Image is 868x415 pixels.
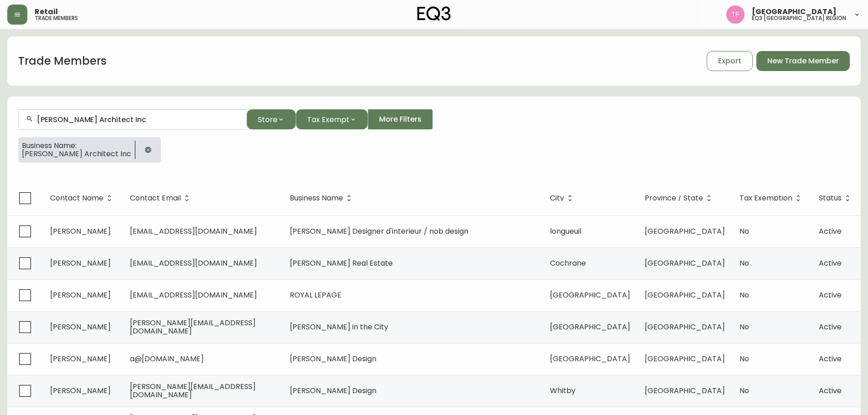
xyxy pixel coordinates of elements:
[290,258,393,268] span: [PERSON_NAME] Real Estate
[740,195,792,201] span: Tax Exemption
[50,322,111,332] span: [PERSON_NAME]
[130,194,193,202] span: Contact Email
[645,385,725,396] span: [GEOGRAPHIC_DATA]
[645,258,725,268] span: [GEOGRAPHIC_DATA]
[740,258,749,268] span: No
[130,290,257,300] span: [EMAIL_ADDRESS][DOMAIN_NAME]
[290,290,341,300] span: ROYAL LEPAGE
[740,194,804,202] span: Tax Exemption
[130,226,257,236] span: [EMAIL_ADDRESS][DOMAIN_NAME]
[819,195,842,201] span: Status
[35,8,58,15] span: Retail
[296,109,368,129] button: Tax Exempt
[368,109,433,129] button: More Filters
[290,195,343,201] span: Business Name
[550,258,586,268] span: Cochrane
[37,115,239,124] input: Search
[645,354,725,364] span: [GEOGRAPHIC_DATA]
[819,226,842,236] span: Active
[550,195,564,201] span: City
[130,318,256,336] span: [PERSON_NAME][EMAIL_ADDRESS][DOMAIN_NAME]
[550,226,581,236] span: longueuil
[645,290,725,300] span: [GEOGRAPHIC_DATA]
[718,56,741,66] span: Export
[130,354,204,364] span: a@[DOMAIN_NAME]
[819,385,842,396] span: Active
[50,258,111,268] span: [PERSON_NAME]
[290,194,355,202] span: Business Name
[50,226,111,236] span: [PERSON_NAME]
[707,51,753,71] button: Export
[819,322,842,332] span: Active
[18,53,107,69] h1: Trade Members
[645,226,725,236] span: [GEOGRAPHIC_DATA]
[130,258,257,268] span: [EMAIL_ADDRESS][DOMAIN_NAME]
[740,290,749,300] span: No
[290,354,376,364] span: [PERSON_NAME] Design
[50,195,103,201] span: Contact Name
[740,354,749,364] span: No
[819,258,842,268] span: Active
[550,290,630,300] span: [GEOGRAPHIC_DATA]
[767,56,839,66] span: New Trade Member
[50,194,115,202] span: Contact Name
[819,354,842,364] span: Active
[819,194,853,202] span: Status
[290,322,388,332] span: [PERSON_NAME] in the City
[752,8,837,15] span: [GEOGRAPHIC_DATA]
[247,109,296,129] button: Store
[50,290,111,300] span: [PERSON_NAME]
[35,15,78,21] h5: trade members
[752,15,846,21] h5: eq3 [GEOGRAPHIC_DATA] region
[22,142,131,150] span: Business Name:
[417,6,451,21] img: logo
[726,5,745,24] img: 971393357b0bdd4f0581b88529d406f6
[50,385,111,396] span: [PERSON_NAME]
[645,195,703,201] span: Province / State
[290,226,468,236] span: [PERSON_NAME] Designer d'interieur / nob design
[550,385,575,396] span: Whitby
[550,322,630,332] span: [GEOGRAPHIC_DATA]
[22,150,131,158] span: [PERSON_NAME] Architect Inc
[130,381,256,400] span: [PERSON_NAME][EMAIL_ADDRESS][DOMAIN_NAME]
[645,322,725,332] span: [GEOGRAPHIC_DATA]
[550,354,630,364] span: [GEOGRAPHIC_DATA]
[50,354,111,364] span: [PERSON_NAME]
[645,194,715,202] span: Province / State
[819,290,842,300] span: Active
[258,114,277,125] span: Store
[307,114,349,125] span: Tax Exempt
[740,322,749,332] span: No
[130,195,181,201] span: Contact Email
[290,385,376,396] span: [PERSON_NAME] Design
[379,114,421,124] span: More Filters
[740,226,749,236] span: No
[756,51,850,71] button: New Trade Member
[740,385,749,396] span: No
[550,194,576,202] span: City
